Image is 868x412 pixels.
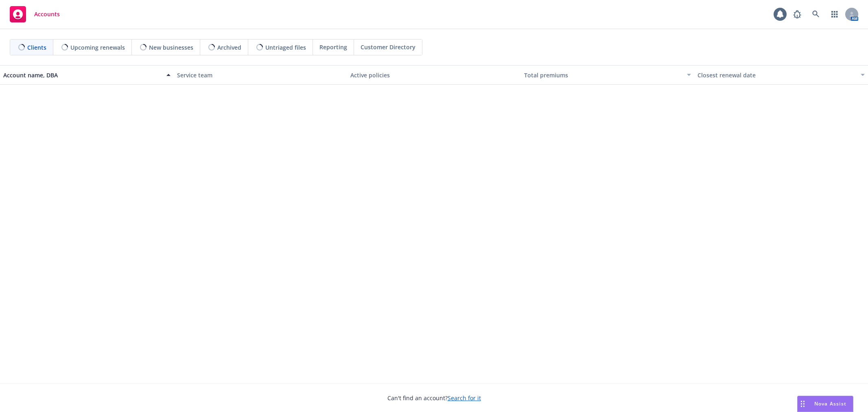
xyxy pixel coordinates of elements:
a: Search [808,6,824,22]
button: Service team [174,65,348,85]
a: Report a Bug [789,6,805,22]
span: Archived [217,43,241,52]
div: Total premiums [524,71,682,79]
a: Search for it [448,394,481,402]
button: Closest renewal date [694,65,868,85]
button: Total premiums [521,65,695,85]
span: Reporting [319,43,347,51]
div: Account name, DBA [3,71,162,79]
button: Nova Assist [797,396,853,412]
span: Customer Directory [361,43,415,51]
span: Can't find an account? [387,394,481,402]
span: New businesses [149,43,193,52]
div: Drag to move [798,396,808,412]
button: Active policies [347,65,521,85]
div: Service team [177,71,344,79]
a: Switch app [826,6,843,22]
a: Accounts [7,3,63,26]
span: Clients [27,43,46,52]
span: Accounts [34,11,60,18]
span: Untriaged files [265,43,306,52]
span: Upcoming renewals [70,43,125,52]
span: Nova Assist [814,400,846,407]
div: Active policies [350,71,518,79]
div: Closest renewal date [697,71,856,79]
